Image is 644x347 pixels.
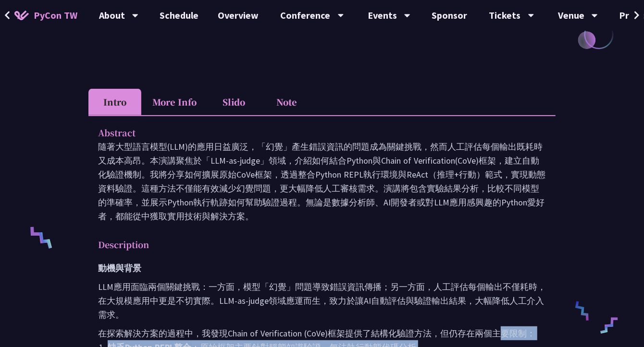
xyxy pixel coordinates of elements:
p: 隨著大型語言模型(LLM)的應用日益廣泛，「幻覺」產生錯誤資訊的問題成為關鍵挑戰，然而人工評估每個輸出既耗時又成本高昂。本演講聚焦於「LLM-as-judge」領域，介紹如何結合Python與C... [98,140,546,223]
p: LLM應用面臨兩個關鍵挑戰：一方面，模型「幻覺」問題導致錯誤資訊傳播；另一方面，人工評估每個輸出不僅耗時，在大規模應用中更是不切實際。LLM-as-judge領域應運而生，致力於讓AI自動評估與... [98,280,546,322]
p: 在探索解決方案的過程中，我發現Chain of Verification (CoVe)框架提供了結構化驗證方法，但仍存在兩個主要限制： [98,326,546,340]
a: PyCon TW [5,3,87,27]
span: PyCon TW [34,8,77,23]
p: Abstract [98,126,527,140]
li: Slido [208,89,260,115]
p: Description [98,238,527,251]
li: Note [260,89,313,115]
h3: 動機與背景 [98,261,546,275]
li: More Info [141,89,208,115]
li: Intro [88,89,141,115]
img: Home icon of PyCon TW 2025 [14,11,29,20]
